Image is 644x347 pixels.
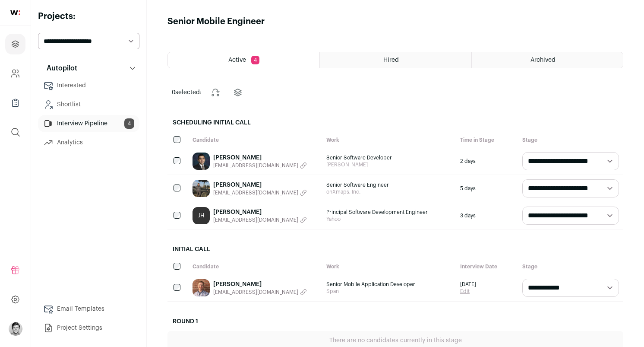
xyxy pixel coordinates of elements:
h1: Senior Mobile Engineer [167,16,265,28]
div: Work [322,132,456,148]
span: Senior Mobile Application Developer [326,281,451,288]
button: [EMAIL_ADDRESS][DOMAIN_NAME] [213,162,307,169]
span: [EMAIL_ADDRESS][DOMAIN_NAME] [213,189,298,196]
img: b1731794a9e24522e62184010bd003e44d4b4fdfde07fbe29aaea9f2437aef4d.jpg [193,279,210,296]
a: [PERSON_NAME] [213,208,307,216]
a: [PERSON_NAME] [213,181,307,189]
h2: Initial Call [167,240,623,259]
span: [DATE] [460,281,476,288]
span: Principal Software Development Engineer [326,209,451,216]
span: Senior Software Engineer [326,181,451,188]
span: Archived [530,57,556,63]
a: Shortlist [38,96,139,113]
img: cc101dd360b4f86586deb3e1168f4ae94dacdd4679764bb6b1ce7c394b6845d4.jpg [193,153,210,170]
a: Projects [5,34,25,54]
div: 3 days [456,202,518,229]
span: onXmaps, Inc. [326,188,451,195]
div: Interview Date [456,259,518,274]
a: Hired [320,52,471,68]
a: [PERSON_NAME] [213,153,307,162]
a: Edit [460,288,476,295]
span: Active [228,57,246,63]
a: [PERSON_NAME] [213,280,307,289]
span: [EMAIL_ADDRESS][DOMAIN_NAME] [213,289,298,296]
div: Time in Stage [456,132,518,148]
div: 5 days [456,175,518,202]
span: [PERSON_NAME] [326,161,451,168]
h2: Round 1 [167,312,623,331]
a: Email Templates [38,300,139,318]
h2: Scheduling Initial Call [167,113,623,132]
img: wellfound-shorthand-0d5821cbd27db2630d0214b213865d53afaa358527fdda9d0ea32b1df1b89c2c.svg [10,10,20,15]
a: Company and ATS Settings [5,63,25,84]
a: Analytics [38,134,139,151]
span: [EMAIL_ADDRESS][DOMAIN_NAME] [213,216,298,223]
span: 0 [172,89,175,96]
div: Work [322,259,456,274]
a: Company Lists [5,92,25,113]
span: Yahoo [326,216,451,223]
p: Autopilot [41,63,77,73]
button: Open dropdown [9,322,22,336]
div: Candidate [188,259,322,274]
span: Senior Software Developer [326,154,451,161]
span: Hired [383,57,399,63]
img: 606302-medium_jpg [9,322,22,336]
a: Archived [472,52,623,68]
a: Interested [38,77,139,94]
span: 4 [124,118,134,129]
button: Autopilot [38,60,139,77]
div: Stage [518,259,623,274]
span: selected: [172,88,202,97]
img: 5b929d9dbc504e63f2c29e445cf0152897c6c5526fc688ea4d9b4b2e1db092ea.jpg [193,180,210,197]
button: [EMAIL_ADDRESS][DOMAIN_NAME] [213,189,307,196]
button: [EMAIL_ADDRESS][DOMAIN_NAME] [213,216,307,223]
span: Span [326,288,451,295]
button: [EMAIL_ADDRESS][DOMAIN_NAME] [213,289,307,296]
a: Project Settings [38,319,139,337]
span: 4 [251,56,259,64]
span: [EMAIL_ADDRESS][DOMAIN_NAME] [213,162,298,169]
div: 2 days [456,148,518,175]
a: Interview Pipeline4 [38,115,139,132]
button: Change stage [205,82,226,103]
a: JH [193,207,210,224]
div: Candidate [188,132,322,148]
h2: Projects: [38,10,139,22]
div: Stage [518,132,623,148]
